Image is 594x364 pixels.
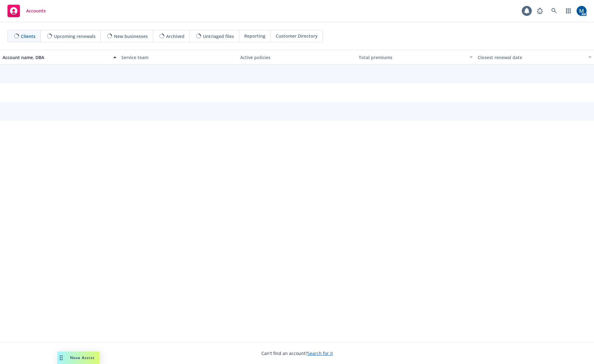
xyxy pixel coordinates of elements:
div: Drag to move [57,352,65,364]
div: Active policies [240,54,354,61]
div: Service team [121,54,235,61]
button: Nova Assist [57,352,100,364]
span: Clients [21,33,35,40]
a: Search [548,5,560,17]
button: Service team [119,50,238,65]
div: Total premiums [359,54,466,61]
button: Total premiums [356,50,475,65]
span: Can't find an account? [261,350,333,357]
a: Search for it [307,350,333,356]
img: photo [577,6,587,16]
a: Report a Bug [534,5,546,17]
button: Closest renewal date [475,50,594,65]
a: Accounts [5,2,48,20]
button: Active policies [238,50,357,65]
span: Reporting [244,33,265,39]
span: Archived [166,33,185,40]
div: Account name, DBA [2,54,110,61]
span: New businesses [114,33,148,40]
span: Upcoming renewals [54,33,96,40]
span: Untriaged files [203,33,234,40]
span: Accounts [26,8,46,13]
span: Nova Assist [70,355,95,360]
a: Switch app [562,5,575,17]
span: Customer Directory [276,33,318,39]
div: Closest renewal date [478,54,585,61]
